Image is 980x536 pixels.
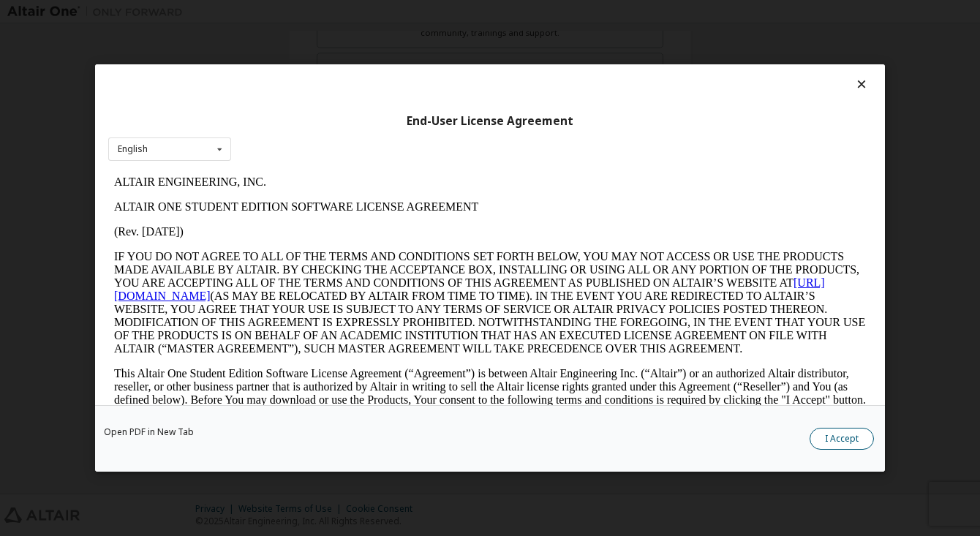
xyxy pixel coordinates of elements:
[6,6,758,19] p: ALTAIR ENGINEERING, INC.
[6,80,758,186] p: IF YOU DO NOT AGREE TO ALL OF THE TERMS AND CONDITIONS SET FORTH BELOW, YOU MAY NOT ACCESS OR USE...
[6,107,717,132] a: [URL][DOMAIN_NAME]
[104,428,194,437] a: Open PDF in New Tab
[6,56,758,69] p: (Rev. [DATE])
[118,145,148,154] div: English
[108,114,872,129] div: End-User License Agreement
[810,428,874,450] button: I Accept
[6,197,758,250] p: This Altair One Student Edition Software License Agreement (“Agreement”) is between Altair Engine...
[6,31,758,44] p: ALTAIR ONE STUDENT EDITION SOFTWARE LICENSE AGREEMENT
